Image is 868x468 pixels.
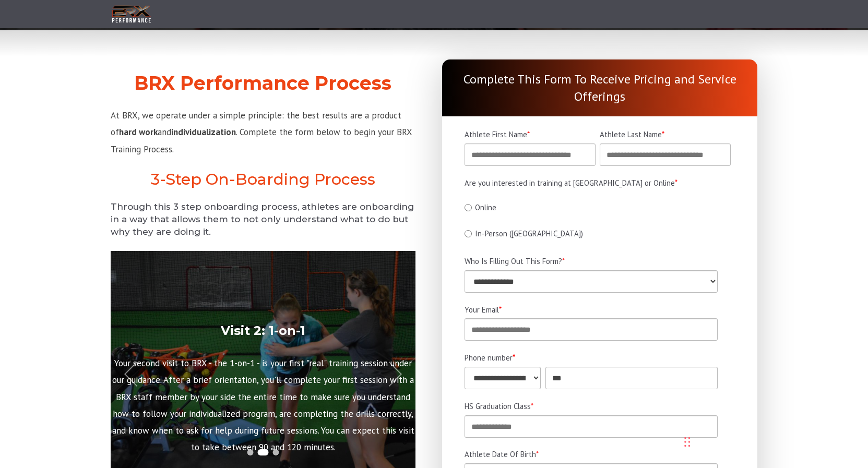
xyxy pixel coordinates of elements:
input: In-Person ([GEOGRAPHIC_DATA]) [465,230,472,237]
img: BRX Transparent Logo-2 [111,4,152,25]
strong: individualization [171,126,236,138]
span: . Complete the form below to begin your BRX Training Process. [111,126,412,154]
span: Phone number [465,353,513,363]
div: Drag [684,426,691,458]
p: Your second visit to BRX - the 1-on-1 - is your first "real" training session under our guidance.... [111,355,415,456]
h5: Through this 3 step onboarding process, athletes are onboarding in a way that allows them to not ... [111,201,415,238]
span: Are you interested in training at [GEOGRAPHIC_DATA] or Online [465,178,675,188]
span: Athlete Date Of Birth [465,449,536,459]
span: At BRX, we operate under a simple principle: the best results are a product of [111,110,401,138]
h2: BRX Performance Process [111,72,415,94]
strong: Visit 2: 1-on-1 [221,322,305,338]
span: Athlete First Name [465,129,527,139]
strong: hard work [119,126,158,138]
span: and [158,126,171,138]
span: HS Graduation Class [465,401,531,411]
p: Let the games begin! In the semi-private training environment, you'll lead yourself through your ... [415,355,720,456]
span: Who Is Filling Out This Form? [465,256,562,266]
iframe: Chat Widget [679,360,868,468]
h2: 3-Step On-Boarding Process [111,170,415,189]
span: In-Person ([GEOGRAPHIC_DATA]) [475,229,583,238]
span: Online [475,202,496,212]
input: Online [465,204,472,211]
span: Your Email [465,305,499,315]
span: Athlete Last Name [600,129,662,139]
div: Complete This Form To Receive Pricing and Service Offerings [442,59,757,116]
